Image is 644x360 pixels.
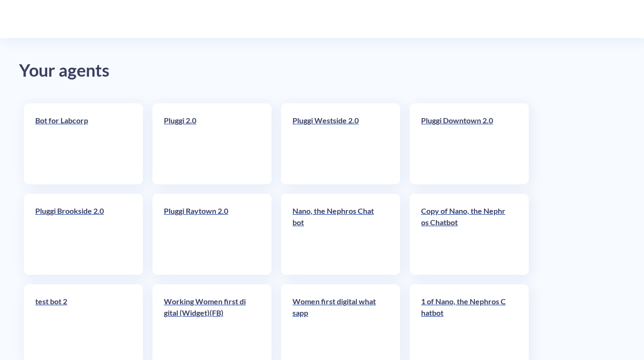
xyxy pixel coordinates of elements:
p: Pluggi Downtown 2.0 [421,115,507,126]
p: Pluggi 2.0 [164,115,250,126]
a: Pluggi Downtown 2.0 [421,115,507,173]
p: Pluggi Raytown 2.0 [164,205,250,217]
a: Working Women first digital (Widget)(FB) [164,296,250,354]
div: Your agents [19,57,625,84]
a: Nano, the Nephros Chatbot [292,205,378,263]
p: test bot 2 [35,296,121,307]
a: test bot 2 [35,296,121,354]
p: Nano, the Nephros Chatbot [292,205,378,228]
p: Pluggi Brookside 2.0 [35,205,121,217]
a: Pluggi Raytown 2.0 [164,205,250,263]
a: Pluggi Brookside 2.0 [35,205,121,263]
a: Pluggi 2.0 [164,115,250,173]
p: Copy of Nano, the Nephros Chatbot [421,205,507,228]
a: Copy of Nano, the Nephros Chatbot [421,205,507,263]
a: Pluggi Westside 2.0 [292,115,378,173]
a: 1 of Nano, the Nephros Chatbot [421,296,507,354]
p: Pluggi Westside 2.0 [292,115,378,126]
p: Working Women first digital (Widget)(FB) [164,296,250,319]
p: 1 of Nano, the Nephros Chatbot [421,296,507,319]
a: Bot for Labcorp [35,115,121,173]
p: Women first digital whatsapp [292,296,378,319]
p: Bot for Labcorp [35,115,121,126]
a: Women first digital whatsapp [292,296,378,354]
